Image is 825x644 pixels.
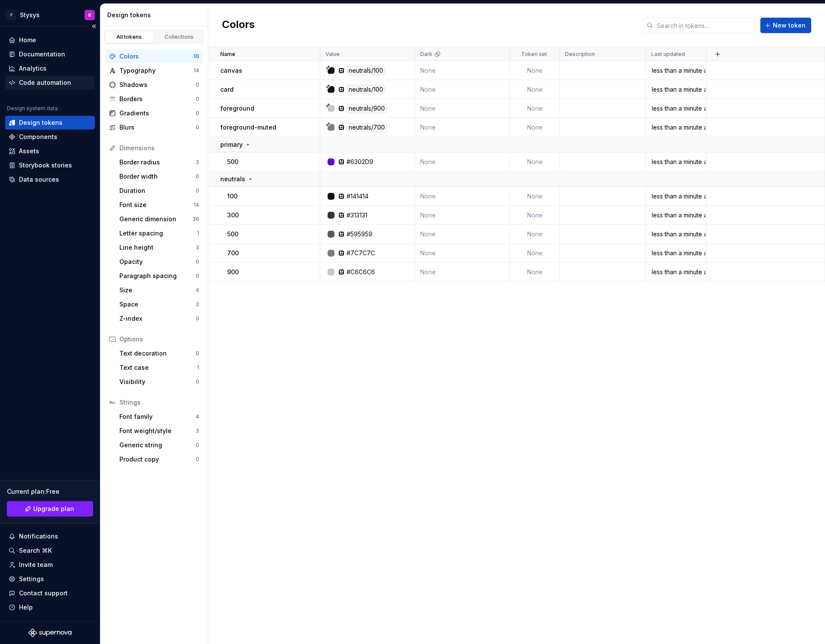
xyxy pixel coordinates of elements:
td: None [510,118,560,137]
div: Z-index [119,314,196,323]
a: Duration0 [116,184,203,198]
div: Settings [19,575,44,583]
p: 900 [227,268,239,276]
a: Generic string0 [116,438,203,452]
a: Product copy0 [116,452,203,466]
td: None [415,152,510,171]
div: neutrals/100 [347,66,385,75]
div: 3 [196,244,199,251]
div: Stysys [20,11,40,19]
div: 0 [196,378,199,385]
div: 3 [196,427,199,434]
a: Design tokens [5,116,95,130]
div: 0 [196,456,199,463]
a: Typography14 [106,64,203,77]
div: 2 [196,301,199,308]
p: 500 [227,158,238,166]
td: None [510,61,560,80]
div: Code automation [19,78,71,87]
a: Invite team [5,558,95,572]
div: less than a minute ago [647,66,706,75]
div: #313131 [347,211,367,220]
div: neutrals/900 [347,104,387,113]
span: Upgrade plan [33,505,74,513]
div: Assets [19,147,39,155]
div: Home [19,36,36,44]
a: Upgrade plan [7,501,93,517]
p: canvas [220,66,242,75]
div: Analytics [19,64,47,73]
td: None [415,61,510,80]
div: less than a minute ago [647,230,706,238]
td: None [415,206,510,225]
div: Generic string [119,441,196,449]
div: Text case [119,363,197,372]
div: Generic dimension [119,215,192,223]
div: #C6C6C6 [347,268,375,276]
a: Components [5,130,95,144]
a: Font family4 [116,410,203,424]
div: 4 [196,413,199,420]
p: 500 [227,230,238,238]
p: Last updated [651,51,685,58]
div: Letter spacing [119,229,197,238]
a: Text case1 [116,361,203,375]
button: FStysysK [2,6,98,24]
div: 0 [196,187,199,194]
a: Storybook stories [5,158,95,172]
a: Visibility0 [116,375,203,389]
a: Analytics [5,62,95,75]
div: 1 [197,364,199,371]
div: neutrals/100 [347,85,385,94]
td: None [510,187,560,206]
button: New token [760,18,811,33]
div: 36 [192,216,199,223]
a: Assets [5,144,95,158]
td: None [415,263,510,282]
div: less than a minute ago [647,192,706,201]
p: Value [325,51,340,58]
div: Space [119,300,196,309]
a: Documentation [5,47,95,61]
div: Design system data [7,105,58,112]
div: Line height [119,243,196,252]
a: Border width0 [116,170,203,183]
td: None [510,80,560,99]
div: 0 [196,272,199,279]
a: Z-index0 [116,312,203,325]
a: Settings [5,572,95,586]
a: Shadows0 [106,78,203,92]
div: #6302D9 [347,158,373,166]
div: less than a minute ago [647,85,706,94]
div: Invite team [19,560,53,569]
p: 300 [227,211,239,220]
div: Shadows [119,80,196,89]
td: None [415,99,510,118]
div: Options [119,335,199,344]
div: neutrals/700 [347,123,387,132]
div: Opacity [119,257,196,266]
div: #595959 [347,230,372,238]
h2: Colors [222,18,255,33]
div: Design tokens [19,118,62,127]
div: Duration [119,186,196,195]
a: Gradients0 [106,106,203,120]
a: Data sources [5,173,95,186]
p: 700 [227,249,239,257]
a: Size4 [116,283,203,297]
td: None [415,244,510,263]
input: Search in tokens... [653,18,755,33]
div: #141414 [347,192,369,201]
div: less than a minute ago [647,268,706,276]
div: Font weight/style [119,427,196,435]
a: Home [5,33,95,47]
div: Font size [119,201,194,209]
div: Components [19,133,57,141]
button: Help [5,601,95,614]
div: 4 [196,287,199,294]
div: Colors [119,52,194,61]
div: Documentation [19,50,65,59]
p: card [220,85,234,94]
p: neutrals [220,175,245,183]
div: 10 [194,53,199,60]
